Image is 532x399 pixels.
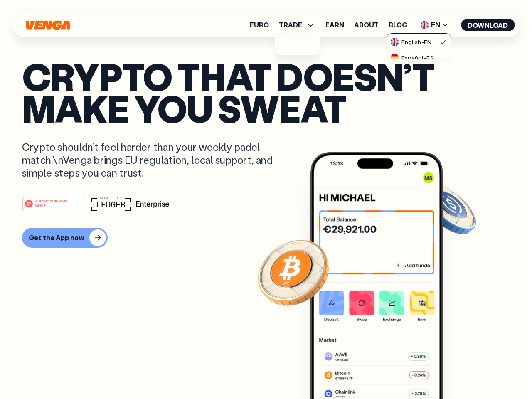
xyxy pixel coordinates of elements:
[387,54,395,62] img: flag-es
[384,34,447,49] a: flag-ukEnglish-EN
[21,20,67,30] svg: Home
[457,19,511,31] button: Download
[25,234,81,242] div: Get the App now
[32,203,42,207] tspan: Web3
[350,22,375,28] a: About
[246,22,265,28] a: Euro
[387,38,395,46] img: flag-uk
[275,20,312,30] span: TRADE
[32,199,63,202] tspan: #1 PRODUCT OF THE MONTH
[416,21,425,29] img: flag-uk
[414,179,474,239] img: USDC coin
[384,49,447,65] a: flag-esEspañol-ES
[18,60,507,124] p: Crypto that doesn’t make you sweat
[387,54,430,62] div: Español - ES
[387,38,428,46] div: English - EN
[18,228,104,248] button: Get the App now
[18,228,507,248] a: Get the App now
[414,18,447,32] span: EN
[322,22,340,28] a: Earn
[18,202,81,212] a: #1 PRODUCT OF THE MONTHWeb3
[18,140,281,180] p: Crypto shouldn’t feel harder than your weekly padel match.\nVenga brings EU regulation, local sup...
[385,22,404,28] a: Blog
[275,22,298,28] span: TRADE
[252,235,327,310] img: Bitcoin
